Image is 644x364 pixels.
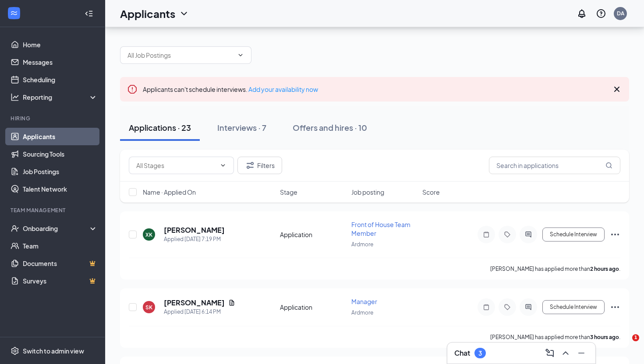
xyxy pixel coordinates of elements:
b: 2 hours ago [590,266,619,272]
svg: Error [127,84,138,94]
svg: ChevronUp [560,348,571,358]
div: Onboarding [23,224,90,233]
h5: [PERSON_NAME] [164,298,225,308]
a: Add your availability now [248,85,318,93]
div: Offers and hires · 10 [293,122,367,133]
p: [PERSON_NAME] has applied more than . [490,333,620,341]
div: Team Management [11,206,96,214]
h1: Applicants [120,6,175,21]
div: Application [280,303,346,311]
svg: Notifications [577,8,587,19]
div: Hiring [11,115,96,122]
svg: ChevronDown [237,52,244,59]
button: ComposeMessage [543,346,557,360]
svg: Note [481,231,492,238]
svg: ActiveChat [523,231,534,238]
h3: Chat [454,348,470,358]
span: Manager [351,297,377,305]
div: SK [145,304,152,311]
input: All Job Postings [127,50,234,60]
svg: Cross [612,84,622,94]
button: Schedule Interview [542,227,605,241]
svg: ChevronDown [179,8,189,19]
div: Applied [DATE] 6:14 PM [164,308,235,316]
svg: MagnifyingGlass [605,162,612,169]
svg: Tag [502,304,513,311]
span: Ardmore [351,241,373,248]
div: Applications · 23 [129,122,191,133]
svg: Minimize [576,348,587,358]
span: Name · Applied On [143,188,196,196]
svg: ChevronDown [219,162,226,169]
h5: [PERSON_NAME] [164,225,225,235]
a: Job Postings [23,163,98,180]
a: Team [23,237,98,255]
svg: Filter [245,160,255,171]
svg: UserCheck [11,224,19,233]
div: DA [617,10,624,17]
svg: Note [481,304,492,311]
svg: Ellipses [610,302,620,312]
p: [PERSON_NAME] has applied more than . [490,265,620,273]
a: Home [23,36,98,53]
span: Front of House Team Member [351,220,410,237]
a: Messages [23,53,98,71]
span: Score [422,188,440,196]
div: 3 [478,350,482,357]
svg: Settings [11,346,19,355]
svg: Document [228,299,235,306]
button: Schedule Interview [542,300,605,314]
a: Applicants [23,128,98,145]
span: Applicants can't schedule interviews. [143,85,318,93]
svg: ComposeMessage [545,348,555,358]
div: Interviews · 7 [217,122,266,133]
svg: Analysis [11,93,19,101]
span: Job posting [351,188,384,196]
svg: Collapse [85,9,93,18]
a: DocumentsCrown [23,255,98,272]
a: Sourcing Tools [23,145,98,163]
svg: ActiveChat [523,304,534,311]
div: Application [280,230,346,239]
button: Filter Filters [237,157,282,174]
span: Ardmore [351,309,373,316]
button: ChevronUp [559,346,573,360]
input: Search in applications [489,157,620,174]
iframe: Intercom live chat [614,334,635,355]
span: Stage [280,188,297,196]
svg: WorkstreamLogo [10,9,18,17]
div: XK [145,231,152,238]
a: Talent Network [23,180,98,198]
div: Applied [DATE] 7:19 PM [164,235,225,244]
span: 1 [632,334,639,341]
a: SurveysCrown [23,272,98,290]
svg: Tag [502,231,513,238]
div: Reporting [23,93,98,101]
a: Scheduling [23,71,98,88]
b: 3 hours ago [590,334,619,340]
div: Switch to admin view [23,346,84,355]
svg: QuestionInfo [596,8,606,19]
button: Minimize [574,346,588,360]
svg: Ellipses [610,229,620,240]
input: All Stages [136,161,216,170]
